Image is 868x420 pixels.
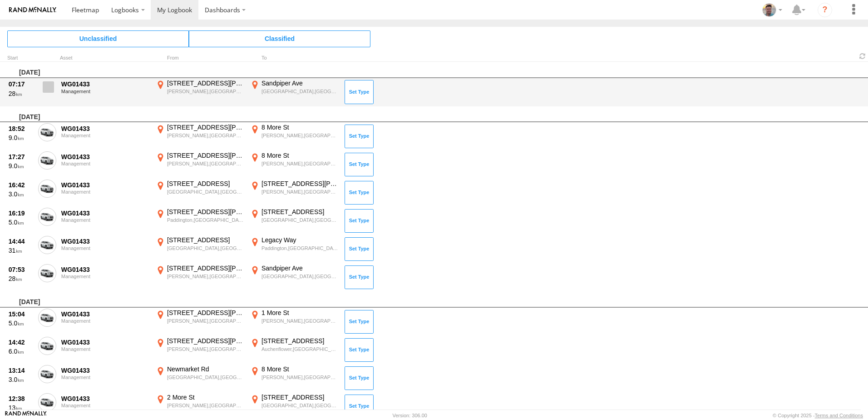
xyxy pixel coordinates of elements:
[9,190,33,198] div: 3.0
[167,309,244,317] div: [STREET_ADDRESS][PERSON_NAME]
[9,246,33,255] div: 31
[857,52,868,60] span: Refresh
[189,30,370,47] span: Click to view Classified Trips
[61,125,149,133] div: WG01433
[154,208,245,234] label: Click to View Event Location
[154,123,245,150] label: Click to View Event Location
[61,217,149,223] div: Management
[9,237,33,245] div: 14:44
[261,402,338,409] div: [GEOGRAPHIC_DATA],[GEOGRAPHIC_DATA]
[759,3,785,17] div: Nicholas Van Schagen
[249,337,340,363] label: Click to View Event Location
[345,209,374,233] button: Click to Set
[261,189,338,195] div: [PERSON_NAME],[GEOGRAPHIC_DATA]
[9,265,33,274] div: 07:53
[261,337,338,345] div: [STREET_ADDRESS]
[261,236,338,244] div: Legacy Way
[167,151,244,160] div: [STREET_ADDRESS][PERSON_NAME]
[9,218,33,226] div: 5.0
[167,180,244,188] div: [STREET_ADDRESS]
[261,393,338,401] div: [STREET_ADDRESS]
[9,404,33,412] div: 13
[345,125,374,148] button: Click to Set
[167,208,244,216] div: [STREET_ADDRESS][PERSON_NAME]
[9,153,33,161] div: 17:27
[261,208,338,216] div: [STREET_ADDRESS]
[167,123,244,131] div: [STREET_ADDRESS][PERSON_NAME]
[345,80,374,104] button: Click to Set
[9,181,33,189] div: 16:42
[249,151,340,178] label: Click to View Event Location
[345,395,374,418] button: Click to Set
[61,89,149,94] div: Management
[154,56,245,60] div: From
[261,365,338,373] div: 8 More St
[249,180,340,206] label: Click to View Event Location
[9,347,33,355] div: 6.0
[249,393,340,420] label: Click to View Event Location
[261,160,338,167] div: [PERSON_NAME],[GEOGRAPHIC_DATA]
[167,236,244,244] div: [STREET_ADDRESS]
[167,264,244,272] div: [STREET_ADDRESS][PERSON_NAME]
[154,180,245,206] label: Click to View Event Location
[154,236,245,262] label: Click to View Event Location
[9,395,33,403] div: 12:38
[261,245,338,251] div: Paddington,[GEOGRAPHIC_DATA]
[249,56,340,60] div: To
[9,162,33,170] div: 9.0
[167,160,244,167] div: [PERSON_NAME],[GEOGRAPHIC_DATA]
[773,413,863,418] div: © Copyright 2025 -
[9,125,33,133] div: 18:52
[154,365,245,391] label: Click to View Event Location
[167,393,244,401] div: 2 More St
[261,217,338,223] div: [GEOGRAPHIC_DATA],[GEOGRAPHIC_DATA]
[261,79,338,87] div: Sandpiper Ave
[167,79,244,87] div: [STREET_ADDRESS][PERSON_NAME]
[154,309,245,335] label: Click to View Event Location
[61,338,149,346] div: WG01433
[61,375,149,380] div: Management
[9,338,33,346] div: 14:42
[345,366,374,390] button: Click to Set
[261,132,338,139] div: [PERSON_NAME],[GEOGRAPHIC_DATA]
[61,366,149,375] div: WG01433
[9,275,33,283] div: 28
[9,209,33,217] div: 16:19
[9,310,33,318] div: 15:04
[61,153,149,161] div: WG01433
[167,337,244,345] div: [STREET_ADDRESS][PERSON_NAME]
[9,366,33,375] div: 13:14
[61,403,149,408] div: Management
[9,375,33,384] div: 3.0
[167,132,244,139] div: [PERSON_NAME],[GEOGRAPHIC_DATA]
[261,88,338,95] div: [GEOGRAPHIC_DATA],[GEOGRAPHIC_DATA]
[154,393,245,420] label: Click to View Event Location
[61,181,149,189] div: WG01433
[261,273,338,280] div: [GEOGRAPHIC_DATA],[GEOGRAPHIC_DATA]
[9,80,33,88] div: 07:17
[261,180,338,188] div: [STREET_ADDRESS][PERSON_NAME]
[61,318,149,324] div: Management
[167,374,244,380] div: [GEOGRAPHIC_DATA],[GEOGRAPHIC_DATA]
[261,123,338,131] div: 8 More St
[261,151,338,160] div: 8 More St
[5,411,47,420] a: Visit our Website
[61,237,149,245] div: WG01433
[61,310,149,318] div: WG01433
[61,161,149,166] div: Management
[249,79,340,105] label: Click to View Event Location
[61,395,149,403] div: WG01433
[7,30,189,47] span: Click to view Unclassified Trips
[9,319,33,327] div: 5.0
[345,181,374,205] button: Click to Set
[167,189,244,195] div: [GEOGRAPHIC_DATA],[GEOGRAPHIC_DATA]
[9,90,33,98] div: 28
[9,7,56,13] img: rand-logo.svg
[7,56,35,60] div: Click to Sort
[154,151,245,178] label: Click to View Event Location
[345,153,374,176] button: Click to Set
[61,245,149,251] div: Management
[60,56,151,60] div: Asset
[261,318,338,324] div: [PERSON_NAME],[GEOGRAPHIC_DATA]
[249,208,340,234] label: Click to View Event Location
